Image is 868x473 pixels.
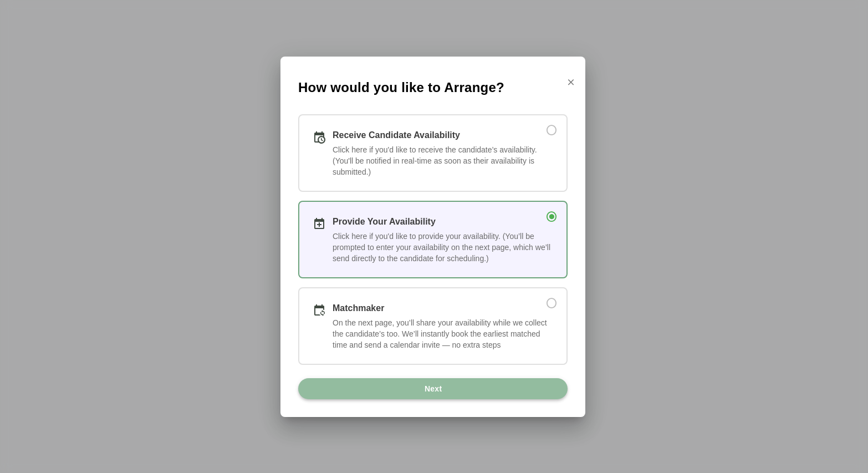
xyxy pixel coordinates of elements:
[333,144,553,177] div: Click here if you'd like to receive the candidate’s availability. (You'll be notified in real-tim...
[333,215,531,228] div: Provide Your Availability
[298,378,568,399] button: Next
[424,378,442,399] span: Next
[333,231,553,264] div: Click here if you'd like to provide your availability. (You’ll be prompted to enter your availabi...
[333,317,553,350] div: On the next page, you’ll share your availability while we collect the candidate’s too. We’ll inst...
[298,79,504,96] span: How would you like to Arrange?
[333,302,531,315] div: Matchmaker
[333,129,553,142] div: Receive Candidate Availability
